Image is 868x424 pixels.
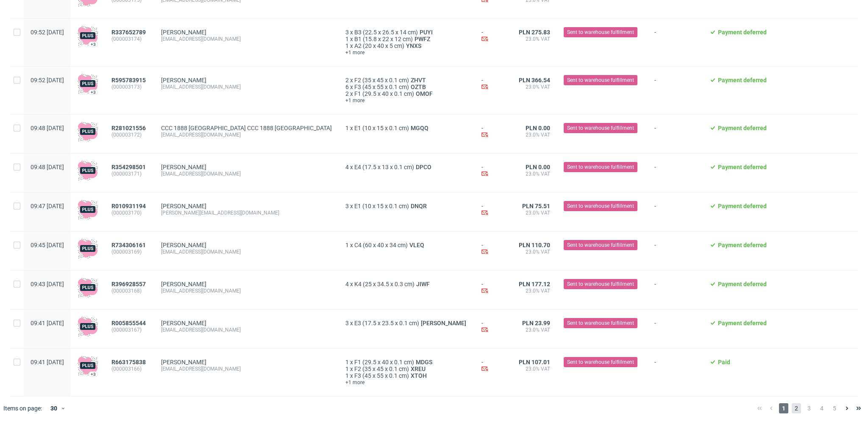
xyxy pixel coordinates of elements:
span: - [654,125,696,143]
span: F1 (29.5 x 40 x 0.1 cm) [354,90,414,97]
span: Sent to warehouse fulfillment [567,358,634,366]
div: [EMAIL_ADDRESS][DOMAIN_NAME] [161,131,332,138]
span: 23.0% VAT [519,84,550,90]
a: [PERSON_NAME] [161,242,206,248]
span: Sent to warehouse fulfillment [567,28,634,36]
a: XREU [409,365,427,372]
div: +3 [91,90,96,95]
div: [EMAIL_ADDRESS][DOMAIN_NAME] [161,287,332,294]
span: 1 [345,36,349,42]
span: 09:47 [DATE] [31,203,64,209]
a: R354298501 [111,164,147,170]
span: 1 [345,242,349,248]
img: plus-icon.676465ae8f3a83198b3f.png [78,277,98,298]
span: Payment deferred [718,320,767,326]
span: E3 (17.5 x 23.5 x 0.1 cm) [354,320,419,326]
div: x [345,84,468,90]
span: Sent to warehouse fulfillment [567,319,634,327]
div: x [345,359,468,365]
div: [EMAIL_ADDRESS][DOMAIN_NAME] [161,84,332,90]
span: 23.0% VAT [519,209,550,216]
span: R734306161 [111,242,146,248]
div: 30 [45,402,61,414]
span: 3 [345,29,349,36]
span: (000003174) [111,36,147,42]
span: R005855544 [111,320,146,326]
span: - [654,29,696,56]
span: R663175838 [111,359,146,365]
a: [PERSON_NAME] [161,359,206,365]
div: +3 [91,372,96,377]
a: +1 more [345,97,468,104]
span: R354298501 [111,164,146,170]
div: [EMAIL_ADDRESS][DOMAIN_NAME] [161,365,332,372]
span: 23.0% VAT [519,365,550,372]
span: R595783915 [111,77,146,84]
span: PLN 0.00 [526,164,550,170]
span: YNXS [404,42,423,49]
span: - [654,281,696,299]
span: 3 [804,403,814,413]
span: 23.0% VAT [519,326,550,333]
span: Paid [718,359,730,365]
img: plus-icon.676465ae8f3a83198b3f.png [78,73,98,94]
span: E1 (10 x 15 x 0.1 cm) [354,125,409,131]
span: 09:45 [DATE] [31,242,64,248]
a: R337652789 [111,29,147,36]
a: [PERSON_NAME] [161,29,206,36]
span: OZTB [409,84,428,90]
span: PLN 177.12 [519,281,550,287]
span: 23.0% VAT [519,170,550,177]
span: - [654,203,696,221]
a: CCC 1888 [GEOGRAPHIC_DATA] CCC 1888 [GEOGRAPHIC_DATA] [161,125,332,131]
a: R595783915 [111,77,147,84]
span: DNQR [409,203,428,209]
a: +1 more [345,379,468,386]
div: x [345,164,468,170]
span: 09:43 [DATE] [31,281,64,287]
span: K4 (25 x 34.5 x 0.3 cm) [354,281,415,287]
span: PLN 110.70 [519,242,550,248]
span: 1 [345,365,349,372]
span: 09:48 [DATE] [31,164,64,170]
a: [PERSON_NAME] [161,281,206,287]
span: DPCO [414,164,433,170]
a: MDGS [414,359,434,365]
span: (000003171) [111,170,147,177]
span: 5 [830,403,839,413]
span: Payment deferred [718,125,767,131]
div: - [481,77,505,92]
span: 4 [345,281,349,287]
span: Items on page: [3,404,42,413]
a: MGQQ [409,125,430,131]
div: [PERSON_NAME][EMAIL_ADDRESS][DOMAIN_NAME] [161,209,332,216]
a: [PERSON_NAME] [161,164,206,170]
span: - [654,164,696,182]
a: PUYI [418,29,434,36]
span: E4 (17.5 x 13 x 0.1 cm) [354,164,414,170]
span: F2 (35 x 45 x 0.1 cm) [354,365,409,372]
a: R005855544 [111,320,147,326]
span: 23.0% VAT [519,131,550,138]
a: OMOF [414,90,434,97]
span: Payment deferred [718,164,767,170]
span: Payment deferred [718,242,767,248]
div: - [481,359,505,374]
span: 09:52 [DATE] [31,77,64,84]
span: Payment deferred [718,77,767,84]
span: 09:52 [DATE] [31,29,64,36]
span: 4 [817,403,826,413]
a: +1 more [345,49,468,56]
a: R663175838 [111,359,147,365]
span: PLN 107.01 [519,359,550,365]
div: x [345,320,468,326]
div: x [345,242,468,248]
span: F1 (29.5 x 40 x 0.1 cm) [354,359,414,365]
div: x [345,125,468,131]
div: x [345,36,468,42]
span: 1 [779,403,788,413]
span: Sent to warehouse fulfillment [567,163,634,171]
span: - [654,320,696,338]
